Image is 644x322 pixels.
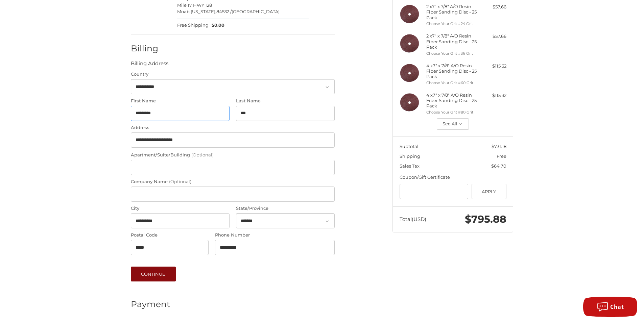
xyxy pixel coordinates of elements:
[610,303,624,311] span: Chat
[497,153,506,159] span: Free
[426,21,478,27] li: Choose Your Grit #24 Grit
[400,144,419,149] span: Subtotal
[131,60,168,71] legend: Billing Address
[232,9,280,14] span: [GEOGRAPHIC_DATA]
[191,152,214,157] small: (Optional)
[491,163,506,169] span: $64.70
[400,153,420,159] span: Shipping
[426,4,478,20] h4: 2 x 7" x 7/8" A/O Resin Fiber Sanding Disc - 25 Pack
[131,124,335,131] label: Address
[492,144,506,149] span: $731.18
[236,205,335,212] label: State/Province
[177,2,212,8] span: Mile 17 HWY 128
[131,299,170,309] h2: Payment
[209,22,225,29] span: $0.00
[191,9,216,14] span: [US_STATE],
[426,92,478,109] h4: 4 x 7" x 7/8" A/O Resin Fiber Sanding Disc - 25 Pack
[177,9,191,14] span: Moab,
[131,232,209,239] label: Postal Code
[400,163,420,169] span: Sales Tax
[480,63,506,70] div: $115.32
[400,174,506,181] div: Coupon/Gift Certificate
[131,267,176,281] button: Continue
[216,9,232,14] span: 84532 /
[480,4,506,10] div: $57.66
[400,184,469,199] input: Gift Certificate or Coupon Code
[465,213,506,225] span: $795.88
[437,118,469,130] button: See All
[426,63,478,79] h4: 4 x 7" x 7/8" A/O Resin Fiber Sanding Disc - 25 Pack
[131,178,335,185] label: Company Name
[131,98,230,104] label: First Name
[426,33,478,50] h4: 2 x 7" x 7/8" A/O Resin Fiber Sanding Disc - 25 Pack
[583,297,637,317] button: Chat
[472,184,506,199] button: Apply
[236,98,335,104] label: Last Name
[131,71,335,78] label: Country
[426,51,478,56] li: Choose Your Grit #36 Grit
[131,152,335,158] label: Apartment/Suite/Building
[215,232,335,239] label: Phone Number
[426,80,478,86] li: Choose Your Grit #60 Grit
[400,216,426,222] span: Total (USD)
[480,33,506,40] div: $57.66
[480,92,506,99] div: $115.32
[131,205,230,212] label: City
[131,43,170,54] h2: Billing
[169,179,191,184] small: (Optional)
[426,109,478,115] li: Choose Your Grit #80 Grit
[177,22,209,29] span: Free Shipping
